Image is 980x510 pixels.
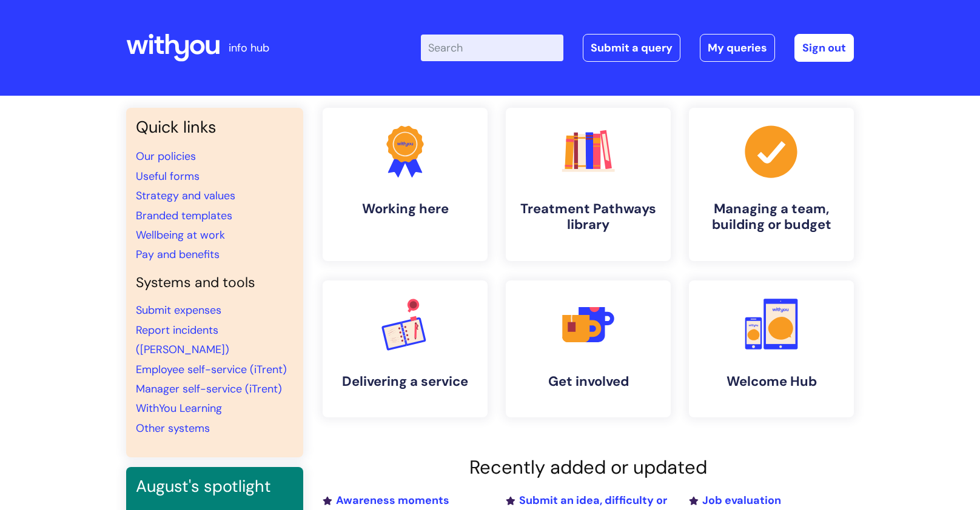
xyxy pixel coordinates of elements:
[136,149,196,164] a: Our policies
[136,477,294,496] h3: August's spotlight
[136,362,287,377] a: Employee self-service (iTrent)
[515,374,661,389] h4: Get involved
[136,188,235,203] a: Strategy and values
[136,247,220,262] a: Pay and benefits
[506,108,671,261] a: Treatment Pathways library
[136,228,225,242] a: Wellbeing at work
[323,280,488,417] a: Delivering a service
[136,401,222,416] a: WithYou Learning
[136,323,229,357] a: Report incidents ([PERSON_NAME])
[136,303,221,317] a: Submit expenses
[136,274,294,291] h4: Systems and tools
[794,34,854,62] a: Sign out
[323,493,449,508] a: Awareness moments
[136,421,210,435] a: Other systems
[323,456,854,479] h2: Recently added or updated
[515,201,661,233] h4: Treatment Pathways library
[699,201,844,233] h4: Managing a team, building or budget
[421,34,854,62] div: | -
[689,493,781,508] a: Job evaluation
[700,34,775,62] a: My queries
[229,38,269,58] p: info hub
[421,35,563,61] input: Search
[689,280,854,417] a: Welcome Hub
[332,201,478,217] h4: Working here
[699,374,844,389] h4: Welcome Hub
[689,108,854,261] a: Managing a team, building or budget
[506,280,671,417] a: Get involved
[332,374,478,389] h4: Delivering a service
[136,118,294,137] h3: Quick links
[136,169,200,184] a: Useful forms
[323,108,488,261] a: Working here
[136,382,282,396] a: Manager self-service (iTrent)
[583,34,680,62] a: Submit a query
[136,208,232,223] a: Branded templates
